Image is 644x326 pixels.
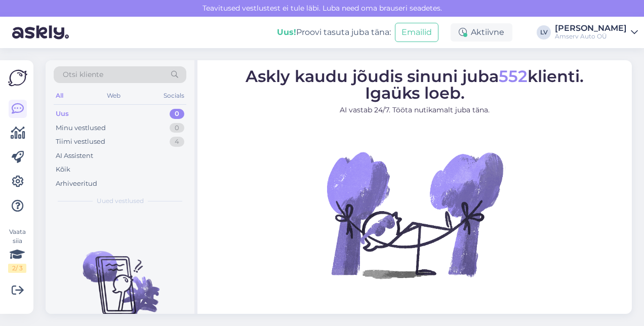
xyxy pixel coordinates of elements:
[8,264,26,273] div: 2 / 3
[499,66,528,86] span: 552
[170,137,184,147] div: 4
[56,123,106,133] div: Minu vestlused
[277,26,391,38] div: Proovi tasuta juba täna:
[246,105,584,115] p: AI vastab 24/7. Tööta nutikamalt juba täna.
[97,196,144,206] span: Uued vestlused
[54,89,65,102] div: All
[537,25,551,39] div: LV
[395,23,438,42] button: Emailid
[56,179,97,189] div: Arhiveeritud
[170,109,184,119] div: 0
[63,69,103,80] span: Otsi kliente
[555,24,638,40] a: [PERSON_NAME]Amserv Auto OÜ
[56,151,93,161] div: AI Assistent
[162,89,186,102] div: Socials
[46,233,194,324] img: No chats
[555,32,627,40] div: Amserv Auto OÜ
[105,89,123,102] div: Web
[277,27,296,37] b: Uus!
[8,227,26,273] div: Vaata siia
[56,109,69,119] div: Uus
[56,137,105,147] div: Tiimi vestlused
[8,68,27,88] img: Askly Logo
[324,124,506,306] img: No Chat active
[170,123,184,133] div: 0
[56,165,70,175] div: Kõik
[555,24,627,32] div: [PERSON_NAME]
[451,23,512,42] div: Aktiivne
[246,66,584,103] span: Askly kaudu jõudis sinuni juba klienti. Igaüks loeb.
